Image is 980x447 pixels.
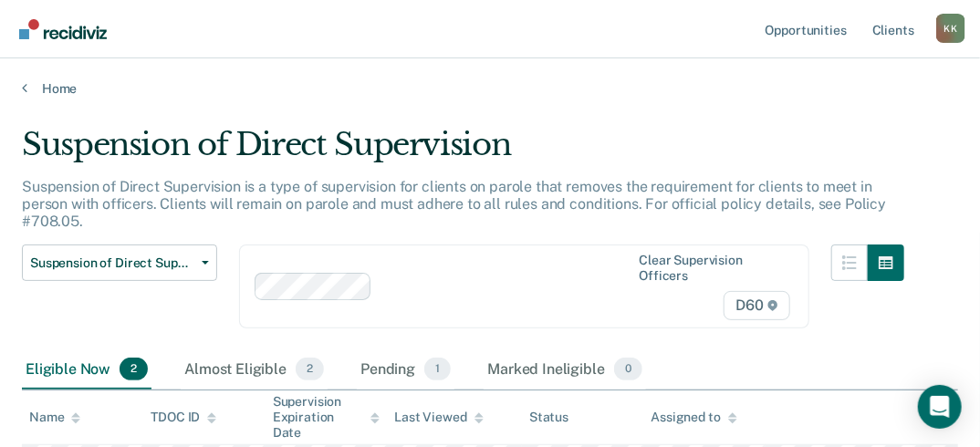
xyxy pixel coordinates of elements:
div: Name [29,410,80,425]
span: 0 [614,358,642,381]
button: Suspension of Direct Supervision [22,244,217,281]
span: 1 [424,358,451,381]
span: 2 [120,358,148,381]
div: Open Intercom Messenger [918,385,962,429]
span: Suspension of Direct Supervision [30,255,194,271]
span: D60 [724,291,789,320]
div: Status [529,410,568,425]
div: Supervision Expiration Date [273,394,380,440]
div: Suspension of Direct Supervision [22,126,904,178]
span: 2 [296,358,324,381]
div: Almost Eligible2 [181,350,328,390]
div: Clear supervision officers [639,253,786,284]
div: Assigned to [651,410,736,425]
div: Last Viewed [394,410,483,425]
div: TDOC ID [151,410,216,425]
div: Pending1 [357,350,454,390]
img: Recidiviz [19,19,107,39]
div: K K [936,14,965,43]
p: Suspension of Direct Supervision is a type of supervision for clients on parole that removes the ... [22,178,886,230]
button: Profile dropdown button [936,14,965,43]
div: Eligible Now2 [22,350,151,390]
a: Home [22,80,958,97]
div: Marked Ineligible0 [484,350,646,390]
